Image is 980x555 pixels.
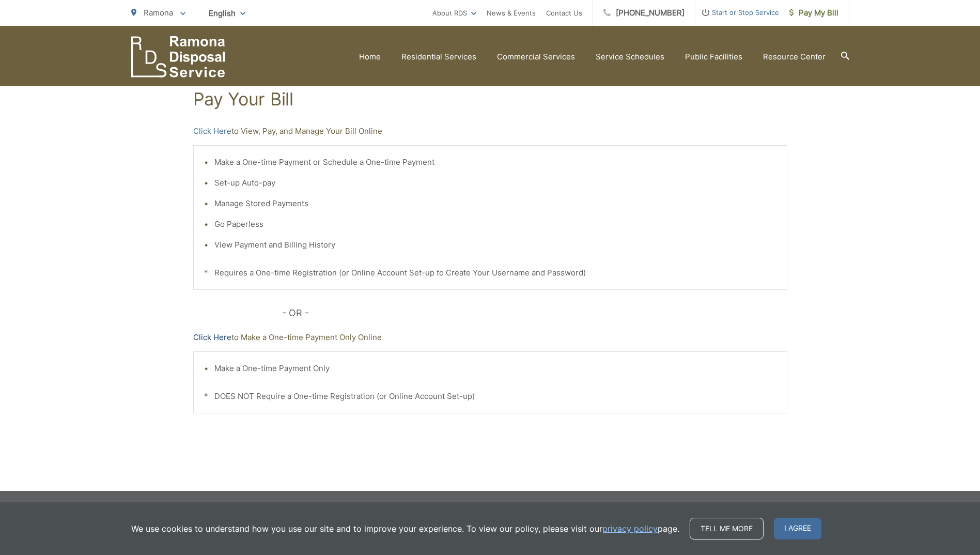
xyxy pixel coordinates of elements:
[487,7,536,19] a: News & Events
[201,4,253,22] span: English
[690,518,764,539] a: Tell me more
[214,197,776,210] li: Manage Stored Payments
[214,362,776,375] li: Make a One-time Payment Only
[131,36,225,78] a: EDCD logo. Return to the homepage.
[193,89,787,110] h1: Pay Your Bill
[685,51,742,63] a: Public Facilities
[204,267,776,279] p: * Requires a One-time Registration (or Online Account Set-up to Create Your Username and Password)
[193,125,231,137] a: Click Here
[763,51,826,63] a: Resource Center
[432,7,476,19] a: About RDS
[282,305,787,321] p: - OR -
[596,51,664,63] a: Service Schedules
[131,522,679,535] p: We use cookies to understand how you use our site and to improve your experience. To view our pol...
[214,177,776,189] li: Set-up Auto-pay
[789,7,838,19] span: Pay My Bill
[214,218,776,230] li: Go Paperless
[546,7,582,19] a: Contact Us
[193,125,787,137] p: to View, Pay, and Manage Your Bill Online
[193,331,231,344] a: Click Here
[204,390,776,403] p: * DOES NOT Require a One-time Registration (or Online Account Set-up)
[359,51,381,63] a: Home
[193,331,787,344] p: to Make a One-time Payment Only Online
[774,518,821,539] span: I agree
[144,8,173,18] span: Ramona
[497,51,575,63] a: Commercial Services
[602,522,658,535] a: privacy policy
[214,156,776,168] li: Make a One-time Payment or Schedule a One-time Payment
[214,239,776,251] li: View Payment and Billing History
[401,51,476,63] a: Residential Services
